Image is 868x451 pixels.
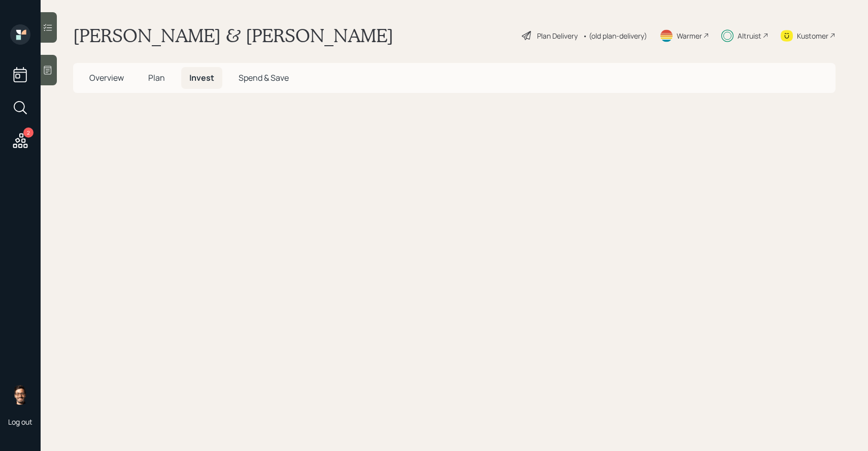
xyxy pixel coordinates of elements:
[677,30,702,41] div: Warmer
[189,72,214,83] span: Invest
[8,417,32,427] div: Log out
[797,30,828,41] div: Kustomer
[537,30,578,41] div: Plan Delivery
[148,72,165,83] span: Plan
[73,24,393,47] h1: [PERSON_NAME] & [PERSON_NAME]
[23,127,34,138] div: 2
[89,72,124,83] span: Overview
[738,30,761,41] div: Altruist
[10,384,30,405] img: sami-boghos-headshot.png
[583,30,647,41] div: • (old plan-delivery)
[239,72,289,83] span: Spend & Save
